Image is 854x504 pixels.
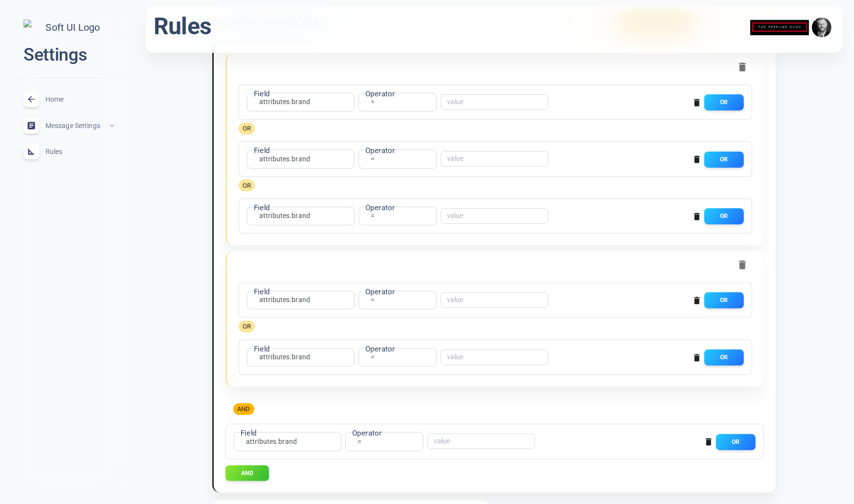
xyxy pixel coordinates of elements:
[365,344,395,354] label: Operator
[233,404,254,414] span: AND
[225,465,269,482] button: AND
[365,286,395,297] label: Operator
[365,88,395,99] label: Operator
[254,88,270,99] label: Field
[108,122,116,130] span: expand_less
[352,437,367,446] div: =
[239,123,255,133] span: OR
[253,352,316,362] div: attributes.brand
[447,213,525,219] input: value
[750,12,809,43] img: theperfumeshop
[352,428,382,438] label: Operator
[253,154,316,164] div: attributes.brand
[716,434,756,450] button: OR
[8,86,130,112] a: Home
[704,350,744,366] button: OR
[365,295,381,305] div: =
[239,321,255,331] span: OR
[254,344,270,354] label: Field
[812,18,832,37] img: e9922e3fc00dd5316fa4c56e6d75935f
[253,211,316,221] div: attributes.brand
[23,44,114,66] h2: Settings
[254,286,270,297] label: Field
[253,97,316,107] div: attributes.brand
[365,211,381,221] div: =
[365,352,381,362] div: =
[8,138,130,165] a: Rules
[365,202,395,213] label: Operator
[447,354,525,361] input: value
[447,155,525,162] input: value
[254,145,270,156] label: Field
[240,437,303,446] div: attributes.brand
[365,97,381,107] div: =
[447,99,525,106] input: value
[434,438,512,445] input: value
[704,292,744,308] button: OR
[154,12,211,41] h1: Rules
[253,295,316,305] div: attributes.brand
[254,202,270,213] label: Field
[23,20,114,36] img: Soft UI Logo
[239,180,255,191] span: OR
[365,154,381,164] div: =
[704,152,744,168] button: OR
[704,94,744,110] button: OR
[704,208,744,224] button: OR
[447,297,525,304] input: value
[365,145,395,156] label: Operator
[241,428,257,438] label: Field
